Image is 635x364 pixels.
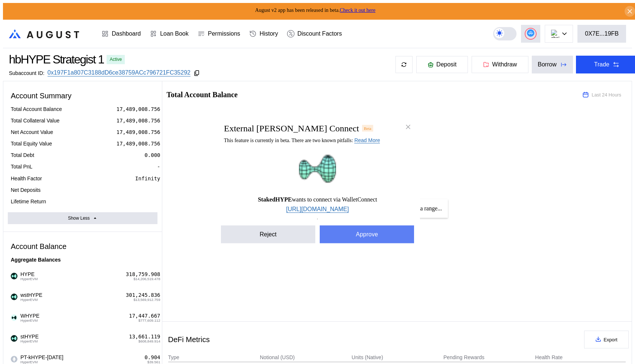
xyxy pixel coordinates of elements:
span: stHYPE [17,334,39,343]
img: hyperevm-CUbfO1az.svg [15,317,19,321]
div: Notional (USD) [260,354,295,360]
img: hyperliquid.jpg [11,335,17,342]
span: HyperEVM [20,319,39,322]
div: Type [168,354,179,360]
div: Permissions [208,30,240,37]
span: This feature is currently in beta. There are two known pitfalls: [224,137,380,143]
div: 318,759.908 [126,271,160,278]
div: Total Equity Value [11,140,52,147]
img: hyperevm-CUbfO1az.svg [15,296,19,300]
div: 17,447.667 [129,313,160,319]
div: - [157,198,160,205]
div: 17,489,008.756 [116,140,160,147]
div: Net Account Value [11,129,53,135]
span: wants to connect via WalletConnect [258,196,377,203]
img: empty-token.png [11,356,17,363]
span: PT-kHYPE-[DATE] [17,354,63,364]
div: Lifetime Return [11,198,46,205]
img: hyperevm-CUbfO1az.svg [15,359,19,363]
span: August v2 app has been released in beta. [255,7,375,13]
div: Infinity [135,175,160,182]
span: HyperEVM [20,340,39,343]
div: 0.904 [144,354,160,361]
div: Total Account Balance [11,106,62,112]
span: $14,206,519.478 [133,277,160,281]
div: Dashboard [112,30,141,37]
div: Discount Factors [297,30,342,37]
span: $39.561 [147,360,160,364]
span: HyperEVM [20,360,63,364]
div: Subaccount ID: [9,70,45,76]
div: Loan Book [160,30,189,37]
div: Units (Native) [352,354,383,360]
button: Reject [221,225,315,243]
div: Net Deposits [11,187,40,193]
div: Active [110,57,122,62]
img: hyperliquid.jpg [11,273,17,279]
div: Show Less [68,216,90,221]
h2: Total Account Balance [167,91,571,98]
span: HyperEVM [20,298,42,302]
div: 17,489,008.756 [116,117,160,124]
a: Check it out here [340,7,375,13]
span: HyperEVM [20,277,38,281]
span: Deposit [436,61,456,68]
img: StakedHYPE logo [299,150,336,187]
span: HYPE [17,271,38,281]
div: hbHYPE Strategist 1 [9,53,104,66]
div: Total Debt [11,152,34,158]
span: $13,569,912.759 [133,298,160,302]
span: $777,609.112 [139,319,160,322]
img: chain logo [551,30,559,38]
a: [URL][DOMAIN_NAME] [286,206,349,213]
span: Export [604,337,618,342]
button: close modal [402,121,414,133]
a: Read More [354,137,380,143]
span: Withdraw [492,61,517,68]
img: hyperevm-CUbfO1az.svg [15,276,19,279]
div: Health Factor [11,175,42,182]
img: hyperevm-CUbfO1az.svg [15,338,19,342]
div: Trade [594,61,609,68]
div: 17,489,008.756 [116,129,160,135]
a: 0x197F1a807C3188dD6ce38759ACc796721FC35292 [48,69,190,76]
div: 0X7E...19FB [585,30,619,37]
span: WHYPE [17,313,39,322]
div: Health Rate [535,354,563,360]
button: Approve [320,225,414,243]
div: 13,661.119 [129,334,160,340]
div: Total Collateral Value [11,117,59,124]
img: _UP3jBsi_400x400.jpg [11,314,17,321]
div: Account Balance [8,239,157,254]
div: Aggregate Balances [8,254,157,266]
div: Borrow [538,61,557,68]
span: wstHYPE [17,292,42,302]
div: History [260,30,278,37]
img: hyperliquid.png [11,294,17,300]
div: 17,489,008.756 [116,106,160,112]
div: Total PnL [11,163,32,170]
div: Pending Rewards [443,354,485,360]
div: Account Summary [8,89,157,103]
div: 301,245.836 [126,292,160,298]
div: Beta [362,125,373,131]
div: 0.000 [144,152,160,158]
div: DeFi Metrics [168,335,210,344]
b: StakedHYPE [258,196,292,202]
h2: External [PERSON_NAME] Connect [224,123,359,133]
span: $608,849.914 [139,340,160,343]
div: - [157,163,160,170]
div: - [157,187,160,193]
